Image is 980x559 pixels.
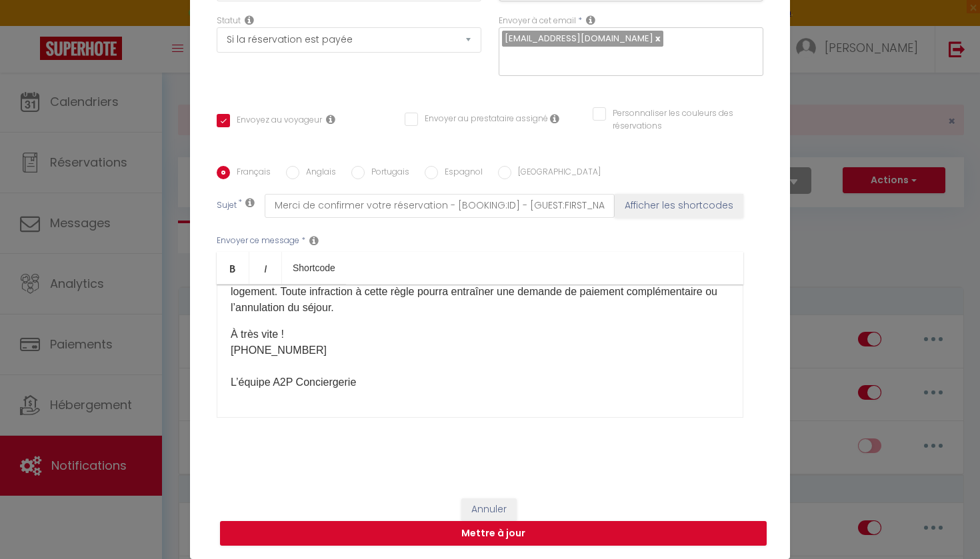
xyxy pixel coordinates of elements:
p: À très vite ! [PHONE_NUMBER] L’équipe A2P Conciergerie​​ [231,326,729,390]
a: Shortcode [282,252,346,284]
label: [GEOGRAPHIC_DATA] [511,166,601,181]
a: Bold [217,252,249,284]
button: Afficher les shortcodes [615,194,743,218]
label: Espagnol [438,166,483,181]
label: Anglais [299,166,336,181]
a: Italic [249,252,282,284]
button: Ouvrir le widget de chat LiveChat [11,5,51,45]
span: [EMAIL_ADDRESS][DOMAIN_NAME] [505,32,653,45]
i: Envoyer au prestataire si il est assigné [550,113,559,124]
button: Mettre à jour [220,521,767,546]
label: Sujet [217,199,237,213]
i: Booking status [245,15,254,25]
i: Subject [245,197,255,208]
label: Envoyer à cet email [499,15,576,27]
label: Français [230,166,271,181]
label: Envoyer ce message [217,235,299,247]
i: Recipient [586,15,595,25]
i: Message [309,235,319,246]
button: Annuler [461,498,517,521]
i: Envoyer au voyageur [326,114,335,125]
label: Statut [217,15,241,27]
label: Portugais [365,166,409,181]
